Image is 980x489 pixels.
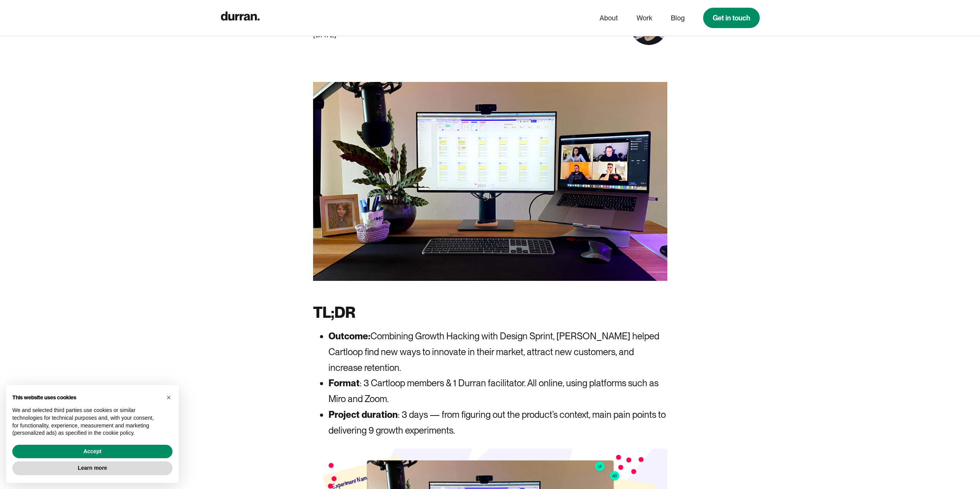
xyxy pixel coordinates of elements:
[600,11,618,25] a: About
[12,445,173,459] button: Accept
[166,393,171,402] span: ×
[328,377,360,389] strong: Format
[162,391,175,404] button: Close this notice
[703,8,760,28] a: Get in touch
[671,11,685,25] a: Blog
[12,394,160,401] h2: This website uses cookies
[328,407,667,439] li: : 3 days — from figuring out the product’s context, main pain points to delivering 9 growth exper...
[12,461,173,475] button: Learn more
[328,409,398,420] strong: Project duration
[12,407,160,437] p: We and selected third parties use cookies or similar technologies for technical purposes and, wit...
[313,302,667,322] h3: TL;DR
[328,330,370,342] strong: Outcome:
[328,329,667,376] li: Combining Growth Hacking with Design Sprint, [PERSON_NAME] helped Cartloop find new ways to innov...
[637,11,652,25] a: Work
[328,376,667,407] li: : 3 Cartloop members & 1 Durran facilitator. All online, using platforms such as Miro and Zoom.
[221,10,260,26] a: home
